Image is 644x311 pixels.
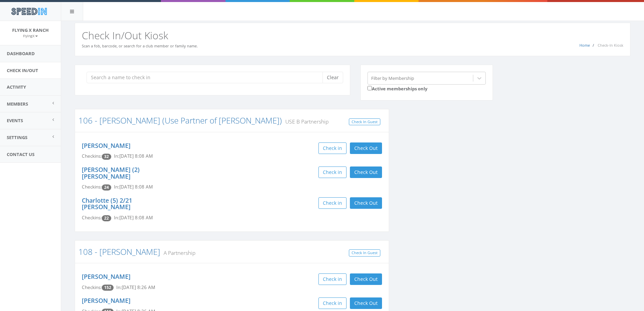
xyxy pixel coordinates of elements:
span: Checkins: [82,215,102,221]
button: Check Out [350,197,382,209]
span: Checkin count [102,215,111,221]
a: [PERSON_NAME] [82,141,130,150]
button: Check in [318,166,347,178]
span: Checkin count [102,184,111,191]
small: A Partnership [160,249,195,257]
a: FlyingX [23,32,38,39]
span: Flying X Ranch [12,27,49,33]
button: Check Out [350,273,382,285]
button: Check in [318,297,347,309]
span: Checkins: [82,184,102,190]
div: Filter by Membership [371,75,414,81]
span: Checkin count [102,154,111,160]
a: [PERSON_NAME] [82,272,130,281]
span: Check-In Kiosk [598,43,623,48]
button: Check Out [350,142,382,154]
span: Settings [7,134,27,140]
span: In: [DATE] 8:08 AM [114,215,153,221]
button: Check Out [350,166,382,178]
img: speedin_logo.png [8,5,50,18]
span: In: [DATE] 8:08 AM [114,184,153,190]
button: Check in [318,273,347,285]
span: Checkin count [102,285,114,291]
label: Active memberships only [367,85,427,92]
button: Check in [318,197,347,209]
span: In: [DATE] 8:26 AM [116,284,155,290]
span: Checkins: [82,153,102,159]
a: Charlotte (5) 2/21 [PERSON_NAME] [82,196,132,211]
input: Active memberships only [367,86,372,90]
span: Checkins: [82,284,102,290]
span: Members [7,101,28,107]
span: Contact Us [7,151,34,157]
input: Search a name to check in [87,72,328,83]
a: Check In Guest [349,249,380,257]
a: Check In Guest [349,118,380,126]
span: In: [DATE] 8:08 AM [114,153,153,159]
button: Check Out [350,297,382,309]
small: USE B Partnership [282,118,329,125]
a: [PERSON_NAME] (2) [PERSON_NAME] [82,165,140,180]
a: 106 - [PERSON_NAME] (Use Partner of [PERSON_NAME]) [78,115,282,126]
a: [PERSON_NAME] [82,296,130,305]
small: Scan a fob, barcode, or search for a club member or family name. [82,43,198,48]
h2: Check In/Out Kiosk [82,30,623,41]
a: 108 - [PERSON_NAME] [78,246,160,257]
a: Home [579,43,590,48]
button: Check in [318,142,347,154]
small: FlyingX [23,34,38,38]
button: Clear [323,72,343,83]
span: Events [7,117,23,124]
